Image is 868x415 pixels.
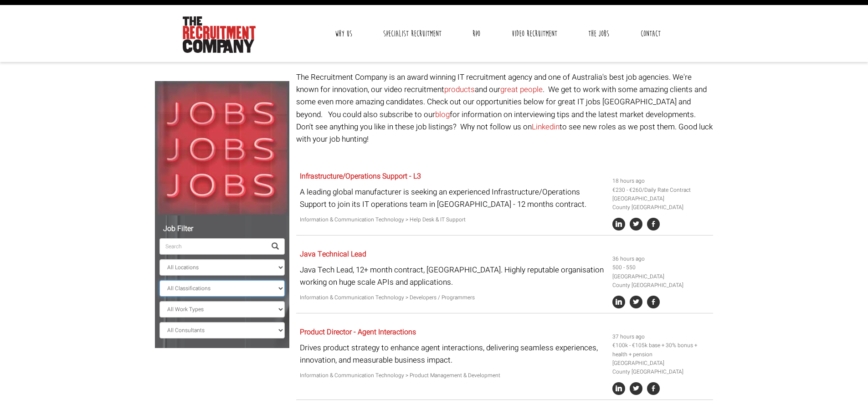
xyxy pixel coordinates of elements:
[328,22,359,45] a: Why Us
[300,327,416,338] a: Product Director - Agent Interactions
[505,22,564,45] a: Video Recruitment
[612,333,710,341] li: 37 hours ago
[300,342,606,366] p: Drives product strategy to enhance agent interactions, delivering seamless experiences, innovatio...
[159,225,285,233] h5: Job Filter
[612,186,710,195] li: €230 - €260/Daily Rate Contract
[300,171,421,182] a: Infrastructure/Operations Support - L3
[155,81,289,215] img: Jobs, Jobs, Jobs
[300,249,366,260] a: Java Technical Lead
[300,215,606,224] p: Information & Communication Technology > Help Desk & IT Support
[612,341,710,359] li: €100k - €105k base + 30% bonus + health + pension
[300,186,606,210] p: A leading global manufacturer is seeking an experienced Infrastructure/Operations Support to join...
[466,22,487,45] a: RPO
[500,84,543,95] a: great people
[296,71,713,145] p: The Recruitment Company is an award winning IT recruitment agency and one of Australia's best job...
[183,16,256,53] img: The Recruitment Company
[634,22,668,45] a: Contact
[376,22,448,45] a: Specialist Recruitment
[612,272,710,290] li: [GEOGRAPHIC_DATA] County [GEOGRAPHIC_DATA]
[612,359,710,376] li: [GEOGRAPHIC_DATA] County [GEOGRAPHIC_DATA]
[532,121,560,133] a: Linkedin
[612,263,710,272] li: 500 - 550
[444,84,475,95] a: products
[581,22,616,45] a: The Jobs
[300,264,606,288] p: Java Tech Lead, 12+ month contract, [GEOGRAPHIC_DATA]. Highly reputable organisation working on h...
[159,238,266,255] input: Search
[300,293,606,302] p: Information & Communication Technology > Developers / Programmers
[612,195,710,212] li: [GEOGRAPHIC_DATA] County [GEOGRAPHIC_DATA]
[612,255,710,263] li: 36 hours ago
[612,177,710,185] li: 18 hours ago
[435,109,450,120] a: blog
[300,371,606,380] p: Information & Communication Technology > Product Management & Development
